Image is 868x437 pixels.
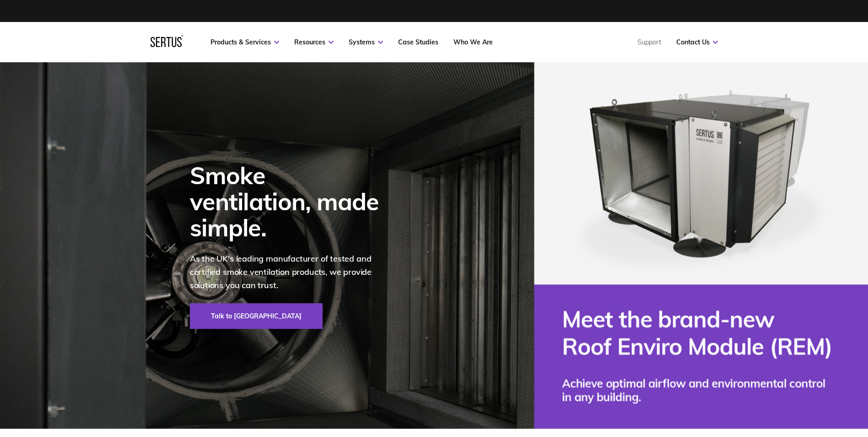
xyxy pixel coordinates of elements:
p: As the UK's leading manufacturer of tested and certified smoke ventilation products, we provide s... [190,252,391,292]
a: Systems [349,38,383,46]
a: Products & Services [210,38,279,46]
div: Smoke ventilation, made simple. [190,162,391,241]
a: Support [637,38,661,46]
a: Resources [294,38,334,46]
a: Contact Us [676,38,718,46]
a: Talk to [GEOGRAPHIC_DATA] [190,303,323,329]
a: Case Studies [398,38,438,46]
a: Who We Are [453,38,493,46]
